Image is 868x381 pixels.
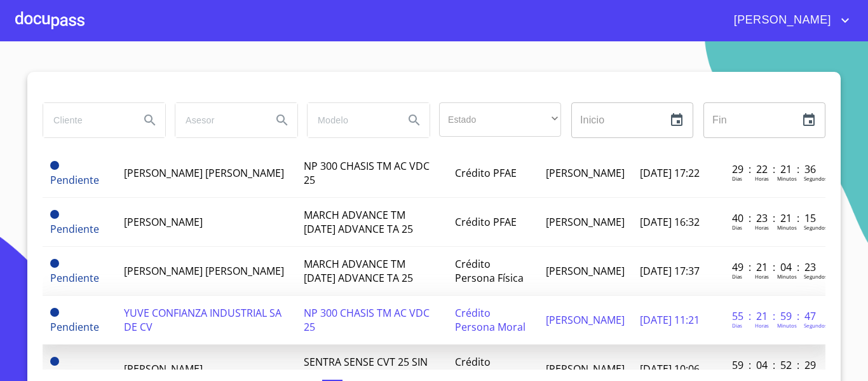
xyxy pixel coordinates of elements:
input: search [308,103,394,137]
span: Pendiente [50,161,59,170]
p: Horas [755,322,769,329]
span: Pendiente [50,357,59,366]
p: 29 : 22 : 21 : 36 [732,162,818,176]
span: [PERSON_NAME] [546,166,625,180]
button: Search [267,105,297,135]
span: Pendiente [50,320,99,334]
span: [DATE] 16:32 [640,215,700,229]
button: Search [135,105,165,135]
span: NP 300 CHASIS TM AC VDC 25 [304,159,430,187]
span: MARCH ADVANCE TM [DATE] ADVANCE TA 25 [304,257,413,285]
div: ​ [439,102,561,137]
span: YUVE CONFIANZA INDUSTRIAL SA DE CV [124,306,281,334]
span: [DATE] 11:21 [640,313,700,327]
p: Minutos [777,322,797,329]
p: Dias [732,175,742,182]
p: 49 : 21 : 04 : 23 [732,260,818,274]
span: Pendiente [50,222,99,236]
span: [PERSON_NAME] [724,10,837,31]
p: Minutos [777,224,797,231]
p: Segundos [804,175,827,182]
p: 55 : 21 : 59 : 47 [732,309,818,323]
input: search [175,103,262,137]
span: [PERSON_NAME] [546,313,625,327]
p: Dias [732,273,742,280]
p: Horas [755,273,769,280]
button: account of current user [724,10,853,31]
span: [PERSON_NAME] [124,215,203,229]
span: NP 300 CHASIS TM AC VDC 25 [304,306,430,334]
p: Dias [732,322,742,329]
p: Horas [755,224,769,231]
p: Dias [732,224,742,231]
span: [DATE] 10:06 [640,362,700,376]
span: Pendiente [50,210,59,219]
p: Horas [755,175,769,182]
span: [PERSON_NAME] [PERSON_NAME] [124,166,284,180]
p: 40 : 23 : 21 : 15 [732,211,818,225]
span: MARCH ADVANCE TM [DATE] ADVANCE TA 25 [304,208,413,236]
span: [PERSON_NAME] [546,264,625,278]
span: Pendiente [50,173,99,187]
p: Minutos [777,273,797,280]
span: Crédito Persona Moral [455,306,526,334]
span: [PERSON_NAME] [124,362,203,376]
button: Search [399,105,430,135]
span: [PERSON_NAME] [546,215,625,229]
span: Crédito PFAE [455,215,517,229]
p: Segundos [804,322,827,329]
span: Pendiente [50,259,59,268]
span: [DATE] 17:22 [640,166,700,180]
span: [PERSON_NAME] [546,362,625,376]
p: Segundos [804,273,827,280]
span: Pendiente [50,271,99,285]
span: Crédito PFAE [455,166,517,180]
span: Crédito Persona Física [455,257,524,285]
span: [DATE] 17:37 [640,264,700,278]
p: 59 : 04 : 52 : 29 [732,358,818,372]
input: search [43,103,130,137]
span: Pendiente [50,308,59,317]
p: Minutos [777,175,797,182]
span: [PERSON_NAME] [PERSON_NAME] [124,264,284,278]
p: Segundos [804,224,827,231]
